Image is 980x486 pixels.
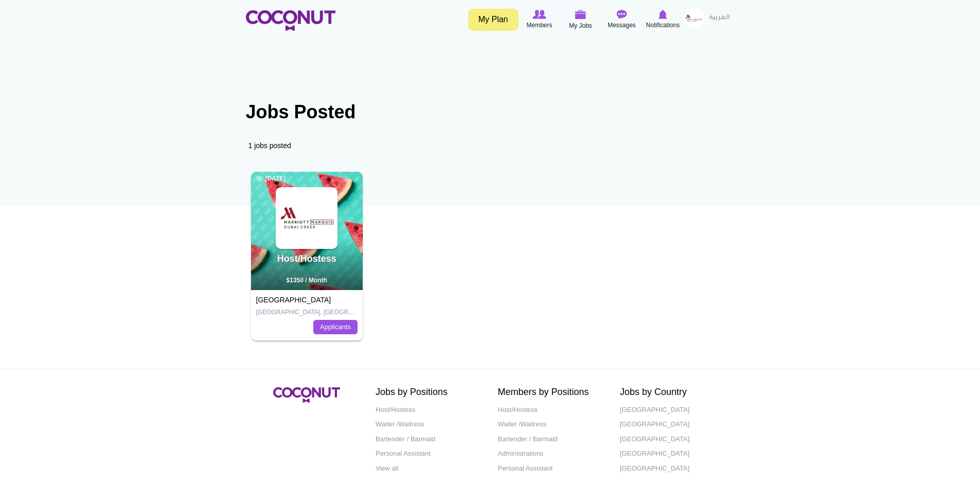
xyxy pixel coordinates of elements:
[376,432,483,447] a: Bartender / Barmaid
[575,10,586,19] img: My Jobs
[246,102,735,122] h1: Jobs Posted
[498,403,605,418] a: Host/Hostess
[643,8,684,31] a: Notifications Notifications
[498,461,605,476] a: Personal Assistant
[273,387,340,403] img: Coconut
[376,387,483,398] h2: Jobs by Positions
[617,10,627,19] img: Messages
[658,10,667,19] img: Notifications
[246,10,335,31] img: Home
[620,387,727,398] h2: Jobs by Country
[468,9,519,31] a: My Plan
[256,174,286,183] span: [DATE]
[519,8,560,31] a: Browse Members Members
[646,20,680,30] span: Notifications
[532,10,546,19] img: Browse Members
[498,387,605,398] h2: Members by Positions
[246,133,735,159] div: 1 jobs posted
[277,254,336,264] a: Host/Hostess
[498,446,605,461] a: Administrations
[376,461,483,476] a: View all
[376,446,483,461] a: Personal Assistant
[569,21,592,31] span: My Jobs
[620,417,727,432] a: [GEOGRAPHIC_DATA]
[620,403,727,418] a: [GEOGRAPHIC_DATA]
[620,461,727,476] a: [GEOGRAPHIC_DATA]
[498,432,605,447] a: Bartender / Barmaid
[256,296,331,304] a: [GEOGRAPHIC_DATA]
[560,8,601,32] a: My Jobs My Jobs
[620,432,727,447] a: [GEOGRAPHIC_DATA]
[601,8,643,31] a: Messages Messages
[376,403,483,418] a: Host/Hostess
[376,417,483,432] a: Waiter /Waitress
[704,8,735,28] a: العربية
[526,20,552,30] span: Members
[313,320,358,334] a: Applicants
[608,20,636,30] span: Messages
[498,417,605,432] a: Waiter /Waitress
[256,308,358,317] p: [GEOGRAPHIC_DATA], [GEOGRAPHIC_DATA]
[287,277,327,284] span: $1350 / Month
[620,446,727,461] a: [GEOGRAPHIC_DATA]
